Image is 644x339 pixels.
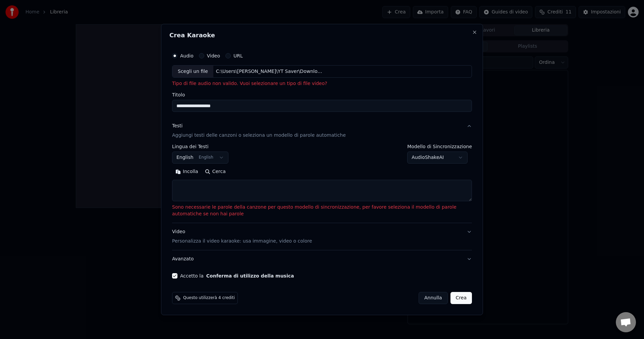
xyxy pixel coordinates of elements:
button: Annulla [419,292,448,304]
h2: Crea Karaoke [169,32,475,38]
div: Video [172,228,312,245]
div: Scegli un file [172,66,213,78]
div: TestiAggiungi testi delle canzoni o seleziona un modello di parole automatiche [172,144,472,223]
button: Crea [450,292,472,304]
button: Incolla [172,167,202,177]
label: Modello di Sincronizzazione [407,144,472,149]
p: Tipo di file audio non valido. Vuoi selezionare un tipo di file video? [172,81,472,87]
div: C:\Users\[PERSON_NAME]\YT Saver\Download\Un ragazzo di strada.mp4 [213,68,327,75]
div: Testi [172,123,182,130]
label: URL [233,53,243,58]
button: TestiAggiungi testi delle canzoni o seleziona un modello di parole automatiche [172,118,472,144]
p: Personalizza il video karaoke: usa immagine, video o colore [172,238,312,245]
button: Accetto la [206,273,294,278]
button: Avanzato [172,250,472,268]
label: Video [207,53,220,58]
label: Titolo [172,93,472,97]
label: Lingua dei Testi [172,144,228,149]
button: Cerca [202,167,229,177]
p: Aggiungi testi delle canzoni o seleziona un modello di parole automatiche [172,132,346,139]
button: VideoPersonalizza il video karaoke: usa immagine, video o colore [172,223,472,250]
label: Accetto la [180,273,294,278]
span: Questo utilizzerà 4 crediti [183,295,235,301]
p: Sono necessarie le parole della canzone per questo modello di sincronizzazione, per favore selezi... [172,204,472,218]
label: Audio [180,53,194,58]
